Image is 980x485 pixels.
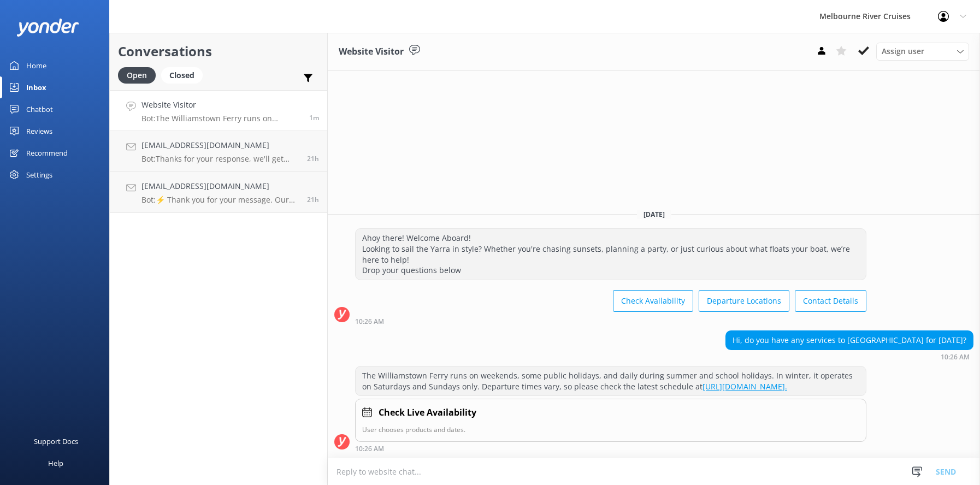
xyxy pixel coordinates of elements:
[141,195,299,205] p: Bot: ⚡ Thank you for your message. Our office hours are Mon - Fri 9.30am - 5pm. We'll get back to...
[118,69,161,81] a: Open
[110,172,327,213] a: [EMAIL_ADDRESS][DOMAIN_NAME]Bot:⚡ Thank you for your message. Our office hours are Mon - Fri 9.30...
[379,406,476,420] h4: Check Live Availability
[110,90,327,131] a: Website VisitorBot:The Williamstown Ferry runs on weekends, some public holidays, and daily durin...
[355,317,866,325] div: Sep 02 2025 10:26am (UTC +10:00) Australia/Sydney
[110,131,327,172] a: [EMAIL_ADDRESS][DOMAIN_NAME]Bot:Thanks for your response, we'll get back to you as soon as we can...
[702,381,787,392] a: [URL][DOMAIN_NAME].
[726,331,973,350] div: Hi, do you have any services to [GEOGRAPHIC_DATA] for [DATE]?
[34,430,78,452] div: Support Docs
[309,113,319,122] span: Sep 02 2025 10:26am (UTC +10:00) Australia/Sydney
[637,210,671,219] span: [DATE]
[356,229,866,279] div: Ahoy there! Welcome Aboard! Looking to sail the Yarra in style? Whether you're chasing sunsets, p...
[161,69,208,81] a: Closed
[141,139,299,151] h4: [EMAIL_ADDRESS][DOMAIN_NAME]
[26,76,46,98] div: Inbox
[355,445,866,452] div: Sep 02 2025 10:26am (UTC +10:00) Australia/Sydney
[725,353,973,360] div: Sep 02 2025 10:26am (UTC +10:00) Australia/Sydney
[118,41,319,62] h2: Conversations
[26,98,53,120] div: Chatbot
[48,452,63,474] div: Help
[118,67,156,84] div: Open
[141,154,299,164] p: Bot: Thanks for your response, we'll get back to you as soon as we can during opening hours.
[26,142,68,164] div: Recommend
[26,120,52,142] div: Reviews
[941,354,970,360] strong: 10:26 AM
[141,114,301,123] p: Bot: The Williamstown Ferry runs on weekends, some public holidays, and daily during summer and s...
[161,67,203,84] div: Closed
[613,290,693,312] button: Check Availability
[26,55,46,76] div: Home
[339,45,404,59] h3: Website Visitor
[882,45,924,57] span: Assign user
[26,164,52,186] div: Settings
[355,318,384,325] strong: 10:26 AM
[699,290,789,312] button: Departure Locations
[141,180,299,192] h4: [EMAIL_ADDRESS][DOMAIN_NAME]
[362,424,859,435] p: User chooses products and dates.
[355,446,384,452] strong: 10:26 AM
[876,43,969,60] div: Assign User
[356,366,866,395] div: The Williamstown Ferry runs on weekends, some public holidays, and daily during summer and school...
[307,154,319,163] span: Sep 01 2025 12:45pm (UTC +10:00) Australia/Sydney
[141,99,301,111] h4: Website Visitor
[795,290,866,312] button: Contact Details
[307,195,319,204] span: Sep 01 2025 12:42pm (UTC +10:00) Australia/Sydney
[16,19,79,37] img: yonder-white-logo.png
